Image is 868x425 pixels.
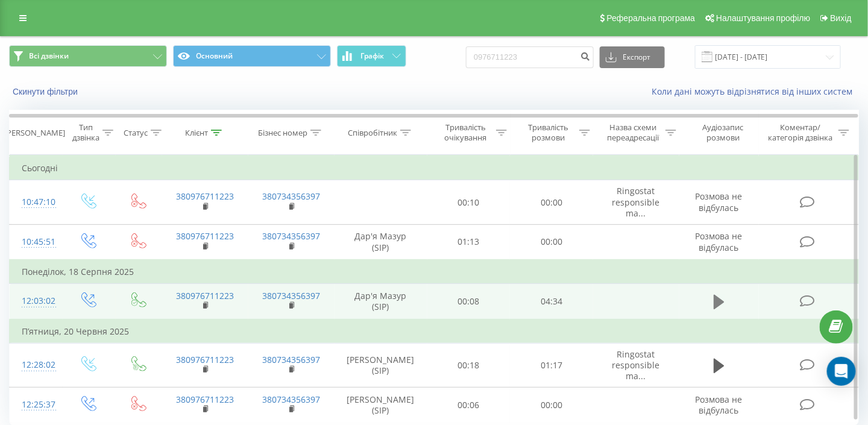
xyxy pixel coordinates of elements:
[262,354,320,365] a: 380734356397
[427,284,511,320] td: 00:08
[335,388,427,423] td: [PERSON_NAME] (SIP)
[176,230,234,242] a: 380976711223
[696,394,743,416] span: Розмова не відбулась
[22,230,51,254] div: 10:45:51
[348,128,397,138] div: Співробітник
[600,46,665,68] button: Експорт
[696,230,743,253] span: Розмова не відбулась
[427,343,511,388] td: 00:18
[521,122,576,143] div: Тривалість розмови
[10,260,859,284] td: Понеділок, 18 Серпня 2025
[510,343,593,388] td: 01:17
[510,284,593,320] td: 04:34
[29,51,69,61] span: Всі дзвінки
[335,284,427,320] td: Дар'я Мазур (SIP)
[185,128,208,138] div: Клієнт
[258,128,307,138] div: Бізнес номер
[22,289,51,313] div: 12:03:02
[510,388,593,423] td: 00:00
[831,13,852,23] span: Вихід
[176,290,234,301] a: 380976711223
[716,13,810,23] span: Налаштування профілю
[173,45,331,67] button: Основний
[262,190,320,202] a: 380734356397
[22,190,51,214] div: 10:47:10
[9,45,167,67] button: Всі дзвінки
[765,122,835,143] div: Коментар/категорія дзвінка
[10,320,859,344] td: П’ятниця, 20 Червня 2025
[72,122,99,143] div: Тип дзвінка
[466,46,594,68] input: Пошук за номером
[696,190,743,213] span: Розмова не відбулась
[438,122,494,143] div: Тривалість очікування
[607,13,696,23] span: Реферальна програма
[652,86,859,97] a: Коли дані можуть відрізнятися вiд інших систем
[827,357,856,386] div: Open Intercom Messenger
[360,52,384,60] span: Графік
[22,353,51,377] div: 12:28:02
[176,354,234,365] a: 380976711223
[690,122,756,143] div: Аудіозапис розмови
[176,394,234,405] a: 380976711223
[604,122,662,143] div: Назва схеми переадресації
[22,393,51,417] div: 12:25:37
[612,185,660,218] span: Ringostat responsible ma...
[124,128,148,138] div: Статус
[510,180,593,225] td: 00:00
[9,86,84,97] button: Скинути фільтри
[427,180,511,225] td: 00:10
[612,348,660,382] span: Ringostat responsible ma...
[337,45,406,67] button: Графік
[262,290,320,301] a: 380734356397
[176,190,234,202] a: 380976711223
[10,156,859,180] td: Сьогодні
[427,224,511,260] td: 01:13
[335,224,427,260] td: Дар'я Мазур (SIP)
[262,394,320,405] a: 380734356397
[335,343,427,388] td: [PERSON_NAME] (SIP)
[4,128,65,138] div: [PERSON_NAME]
[510,224,593,260] td: 00:00
[262,230,320,242] a: 380734356397
[427,388,511,423] td: 00:06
